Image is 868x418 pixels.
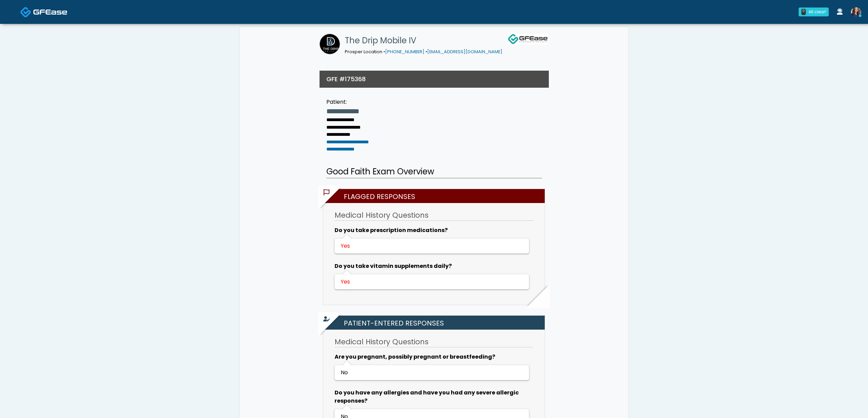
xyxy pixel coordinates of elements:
img: Docovia [33,9,67,15]
div: Yes [341,278,521,286]
span: • [383,49,385,55]
small: Prosper Location [345,49,502,55]
b: Do you have any allergies and have you had any severe allergic responses? [335,389,519,405]
img: GFEase Logo [507,34,548,45]
b: Are you pregnant, possibly pregnant or breastfeeding? [335,353,495,361]
a: [PHONE_NUMBER] [385,49,424,55]
h2: Patient-entered Responses [327,316,545,330]
img: The Drip Mobile IV [320,34,340,54]
a: Docovia [20,1,67,23]
span: • [425,49,427,55]
a: 0 All clear! [795,5,833,19]
h3: Medical History Questions [335,210,533,221]
span: No [341,369,348,376]
div: Patient: [326,98,369,106]
div: Yes [341,242,521,250]
h3: GFE #175368 [326,75,366,83]
b: Do you take vitamin supplements daily? [335,262,452,270]
div: All clear! [809,9,826,15]
h1: The Drip Mobile IV [345,34,502,47]
b: Do you take prescription medications? [335,226,448,234]
h3: Medical History Questions [335,337,533,347]
a: [EMAIL_ADDRESS][DOMAIN_NAME] [427,49,502,55]
img: Docovia [20,6,31,18]
h2: Good Faith Exam Overview [326,165,542,178]
div: 0 [801,9,806,15]
img: Kristin Adams [851,7,861,17]
h2: Flagged Responses [327,189,545,203]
